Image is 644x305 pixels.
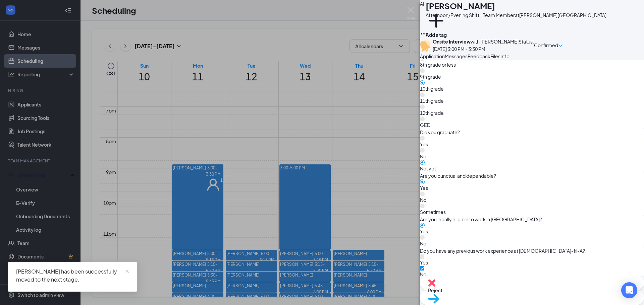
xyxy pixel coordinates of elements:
[420,165,436,171] span: Not yet
[420,86,444,92] span: 10th grade
[16,268,129,284] div: [PERSON_NAME] has been successfully moved to the next stage.
[433,39,471,45] b: Onsite Interview
[420,129,460,136] span: Did you graduate?
[420,53,445,59] span: Application
[420,259,428,265] span: Yes
[420,62,456,68] span: 8th grade or less
[445,53,468,59] span: Messages
[426,10,447,31] svg: Plus
[433,38,519,45] div: with [PERSON_NAME]
[420,30,428,38] svg: Ellipses
[420,110,444,116] span: 12th grade
[558,44,563,48] span: down
[420,247,585,254] span: Do you have any previous work experience at [DEMOGRAPHIC_DATA]-fil-A?
[420,153,426,159] span: No
[426,10,447,39] button: PlusAdd a tag
[433,45,519,53] div: [DATE] 3:00 PM - 3:30 PM
[125,269,129,274] span: close
[519,38,534,53] div: Status :
[621,282,637,298] div: Open Intercom Messenger
[420,209,446,215] span: Sometimes
[420,197,426,203] span: No
[468,53,490,59] span: Feedback
[420,271,426,277] span: No
[420,185,428,191] span: Yes
[420,98,444,104] span: 11th grade
[420,122,430,128] span: GED
[428,287,636,294] span: Reject
[420,228,428,234] span: Yes
[420,141,428,147] span: Yes
[426,11,606,19] div: Afternoon/Evening Shift - Team Member at [PERSON_NAME][GEOGRAPHIC_DATA]
[500,53,509,59] span: Info
[490,53,500,59] span: Files
[420,172,496,179] span: Are you punctual and dependable?
[420,74,441,80] span: 9th grade
[534,42,558,49] span: Confirmed
[420,216,542,223] span: Are you legally eligible to work in [GEOGRAPHIC_DATA]?
[420,240,426,246] span: No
